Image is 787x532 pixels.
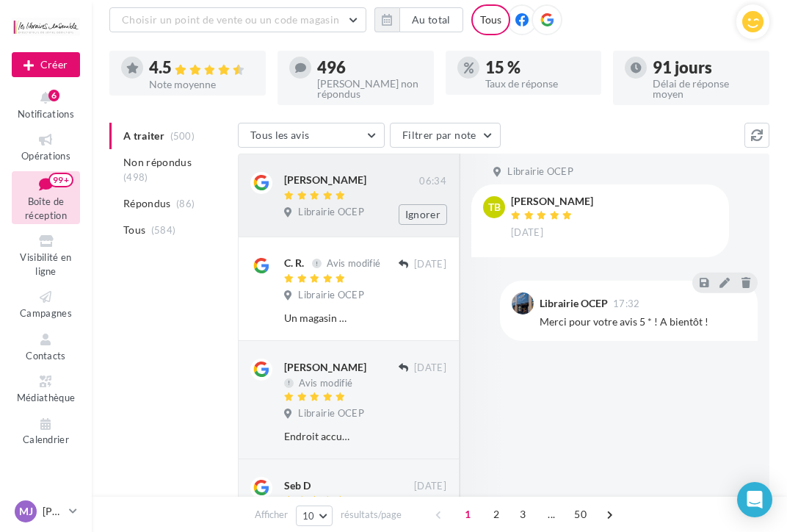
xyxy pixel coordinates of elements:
span: Tous [123,223,145,237]
div: C. R. [284,256,304,270]
button: Notifications 6 [12,87,80,123]
div: 4.5 [149,60,254,76]
button: Au total [399,7,463,32]
span: (584) [151,224,176,236]
a: Médiathèque [12,370,80,406]
span: Tous les avis [250,129,310,141]
div: 6 [48,90,59,101]
a: Visibilité en ligne [12,230,80,280]
span: 50 [568,503,592,526]
button: Au total [374,7,463,32]
p: [PERSON_NAME] [43,504,63,519]
div: Taux de réponse [485,79,590,89]
div: Merci pour votre avis 5 * ! A bientôt ! [540,314,746,329]
span: Visibilité en ligne [20,251,71,277]
button: Filtrer par note [390,123,501,148]
span: (86) [176,198,195,209]
span: 10 [302,510,315,522]
span: Campagnes [20,307,72,319]
span: 06:34 [419,175,446,188]
span: Notifications [18,108,74,120]
div: 91 jours [653,60,758,76]
div: Note moyenne [149,79,254,90]
div: 15 % [485,60,590,76]
button: Créer [12,52,80,77]
span: [DATE] [511,226,543,240]
span: [DATE] [414,362,446,375]
button: Tous les avis [238,123,385,148]
div: [PERSON_NAME] [284,173,366,187]
div: Seb D [284,478,311,493]
span: Librairie OCEP [298,289,364,302]
span: [DATE] [414,480,446,493]
span: 2 [485,503,508,526]
div: 496 [317,60,422,76]
span: Médiathèque [17,392,76,403]
div: Endroit accueillant et feutrés, bons choix de produits, on s'y sent bien.. et personnel très prof... [284,429,351,444]
span: 17:32 [613,299,640,309]
span: Choisir un point de vente ou un code magasin [122,13,339,26]
div: [PERSON_NAME] non répondus [317,79,422,99]
div: Open Intercom Messenger [737,482,772,517]
div: Nouvelle campagne [12,52,80,77]
span: TB [488,200,501,215]
div: Délai de réponse moyen [653,79,758,99]
span: Non répondus [123,155,192,170]
span: Répondus [123,196,171,211]
a: Calendrier [12,413,80,449]
span: 3 [511,503,534,526]
div: [PERSON_NAME] [511,196,593,206]
span: (498) [123,171,148,183]
span: 1 [456,503,479,526]
a: MJ [PERSON_NAME] [12,497,80,525]
span: Boîte de réception [25,195,67,221]
span: Librairie OCEP [507,165,573,179]
span: MJ [19,504,33,519]
span: résultats/page [341,508,402,522]
span: [DATE] [414,258,446,271]
span: Calendrier [23,434,69,446]
div: Librairie OCEP [540,298,608,309]
div: [PERSON_NAME] [284,360,366,375]
div: Tous [471,4,510,35]
span: Librairie OCEP [298,407,364,420]
a: Contacts [12,328,80,364]
button: 10 [296,506,333,526]
span: Contacts [26,350,66,362]
button: Ignorer [399,204,447,225]
a: Campagnes [12,286,80,322]
a: Opérations [12,129,80,165]
span: Opérations [21,150,70,162]
span: Librairie OCEP [298,206,364,219]
a: Boîte de réception99+ [12,171,80,225]
div: Un magasin dans lequel j'ai toujours plaisir a visiter mais aussi a acheter ! Aussi, j'ai pu déco... [284,311,351,326]
button: Choisir un point de vente ou un code magasin [109,7,366,32]
div: 99+ [48,173,73,187]
span: Afficher [255,508,288,522]
span: Avis modifié [299,377,352,389]
span: ... [540,503,563,526]
span: Avis modifié [327,257,380,269]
